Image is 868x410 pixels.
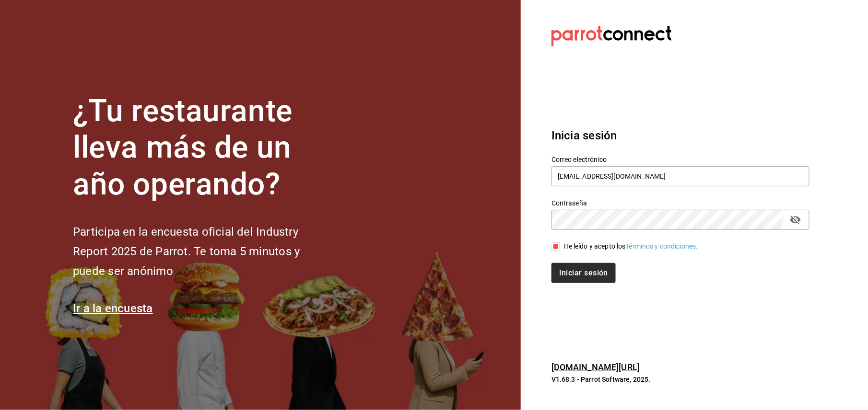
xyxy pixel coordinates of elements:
[73,302,153,315] a: Ir a la encuesta
[73,222,332,281] h2: Participa en la encuesta oficial del Industry Report 2025 de Parrot. Te toma 5 minutos y puede se...
[73,93,332,203] h1: ¿Tu restaurante lleva más de un año operando?
[551,166,809,186] input: Ingresa tu correo electrónico
[551,200,809,206] label: Contraseña
[787,212,804,228] button: passwordField
[564,241,698,251] div: He leído y acepto los
[551,263,616,283] button: Iniciar sesión
[551,375,809,384] p: V1.68.3 - Parrot Software, 2025.
[551,127,809,144] h3: Inicia sesión
[551,156,809,163] label: Correo electrónico
[551,362,640,372] a: [DOMAIN_NAME][URL]
[626,242,698,250] a: Términos y condiciones.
